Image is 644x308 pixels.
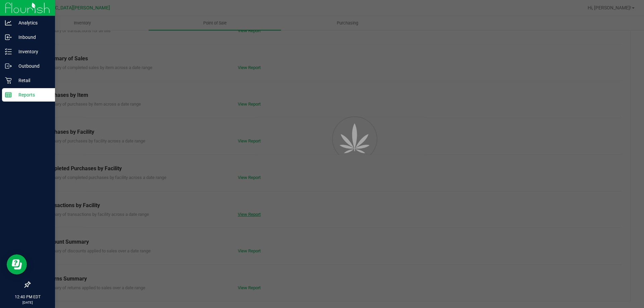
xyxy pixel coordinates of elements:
[7,254,27,274] iframe: Resource center
[5,77,12,84] inline-svg: Retail
[5,91,12,98] inline-svg: Reports
[12,48,52,56] p: Inventory
[5,63,12,69] inline-svg: Outbound
[12,33,52,41] p: Inbound
[12,91,52,99] p: Reports
[3,294,52,300] p: 12:40 PM EDT
[12,76,52,84] p: Retail
[5,19,12,26] inline-svg: Analytics
[3,300,52,305] p: [DATE]
[12,62,52,70] p: Outbound
[5,48,12,55] inline-svg: Inventory
[12,19,52,27] p: Analytics
[5,34,12,41] inline-svg: Inbound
